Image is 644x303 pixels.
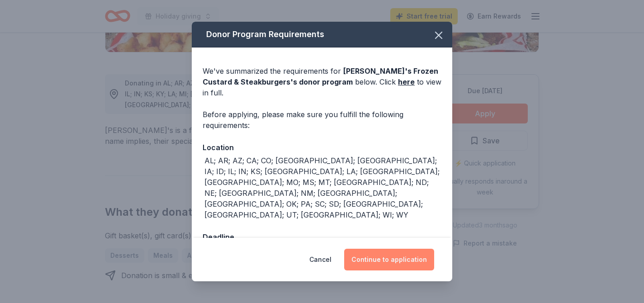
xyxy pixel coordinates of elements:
div: Deadline [203,231,441,243]
div: We've summarized the requirements for below. Click to view in full. [203,66,441,98]
button: Cancel [309,249,331,270]
div: AL; AR; AZ; CA; CO; [GEOGRAPHIC_DATA]; [GEOGRAPHIC_DATA]; IA; ID; IL; IN; KS; [GEOGRAPHIC_DATA]; ... [204,155,441,220]
a: here [398,76,415,87]
button: Continue to application [344,249,434,270]
div: Donor Program Requirements [192,22,452,47]
div: Location [203,142,441,153]
div: Before applying, please make sure you fulfill the following requirements: [203,109,441,131]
